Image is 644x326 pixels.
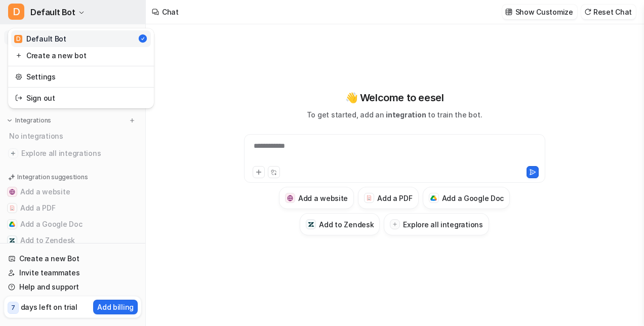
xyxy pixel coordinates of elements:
[14,35,22,43] span: D
[11,90,151,106] a: Sign out
[11,68,151,85] a: Settings
[8,28,154,108] div: DDefault Bot
[14,33,66,44] div: Default Bot
[15,71,22,82] img: reset
[8,4,24,20] span: D
[11,47,151,64] a: Create a new bot
[30,5,75,19] span: Default Bot
[15,50,22,61] img: reset
[15,93,22,103] img: reset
